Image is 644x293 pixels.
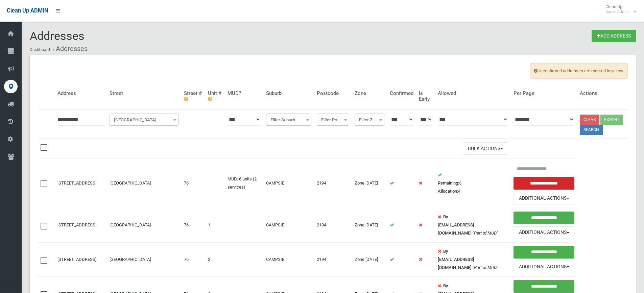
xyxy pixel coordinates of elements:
[57,257,96,262] a: [STREET_ADDRESS]
[317,91,349,96] h4: Postcode
[30,29,85,43] span: Addresses
[181,158,205,208] td: 76
[268,115,310,125] span: Filter Suburb
[514,192,574,204] button: Additional Actions
[602,4,636,14] span: Clean Up
[181,208,205,243] td: 76
[438,180,459,186] strong: Remaining:
[228,91,261,96] h4: MUD?
[600,115,623,125] button: Export
[57,180,96,186] a: [STREET_ADDRESS]
[435,242,511,277] td: :
[263,208,314,243] td: CAMPSIE
[318,115,348,125] span: Filter Postcode
[514,91,574,96] h4: Per Page
[438,91,508,96] h4: Allowed
[435,208,511,243] td: :
[111,115,177,125] span: Filter Street
[356,115,383,125] span: Filter Zone
[57,222,96,227] a: [STREET_ADDRESS]
[435,158,511,208] td: 3 4
[57,91,104,96] h4: Address
[107,158,181,208] td: [GEOGRAPHIC_DATA]
[463,142,508,155] button: Bulk Actions
[266,114,312,126] span: Filter Suburb
[225,158,263,208] td: MUD: 6 units (2 services)
[314,242,352,277] td: 2194
[317,114,349,126] span: Filter Postcode
[473,230,498,236] em: "Part of MUD"
[181,242,205,277] td: 76
[514,226,574,239] button: Additional Actions
[352,158,387,208] td: Zone [DATE]
[352,208,387,243] td: Zone [DATE]
[314,158,352,208] td: 2194
[530,63,628,79] span: Unconfirmed addresses are marked in yellow.
[208,91,222,102] h4: Unit #
[51,43,88,55] li: Addresses
[419,91,432,102] h4: Is Early
[263,158,314,208] td: CAMPSIE
[107,242,181,277] td: [GEOGRAPHIC_DATA]
[355,91,384,96] h4: Zone
[263,242,314,277] td: CAMPSIE
[205,208,225,243] td: 1
[314,208,352,243] td: 2194
[110,91,178,96] h4: Street
[30,47,50,52] a: Dashboard
[110,114,178,126] span: Filter Street
[605,9,629,14] small: Super Admin
[580,91,625,96] h4: Actions
[390,91,413,96] h4: Confirmed
[184,91,202,102] h4: Street #
[438,249,474,270] strong: By [EMAIL_ADDRESS][DOMAIN_NAME]
[438,214,474,236] strong: By [EMAIL_ADDRESS][DOMAIN_NAME]
[580,115,599,125] a: Clear
[107,208,181,243] td: [GEOGRAPHIC_DATA]
[355,114,384,126] span: Filter Zone
[592,30,636,42] a: Add Address
[438,189,458,194] strong: Allocation:
[580,125,603,135] button: Search
[205,242,225,277] td: 2
[352,242,387,277] td: Zone [DATE]
[266,91,312,96] h4: Suburb
[473,265,498,270] em: "Part of MUD"
[7,7,48,14] span: Clean Up ADMIN
[514,261,574,273] button: Additional Actions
